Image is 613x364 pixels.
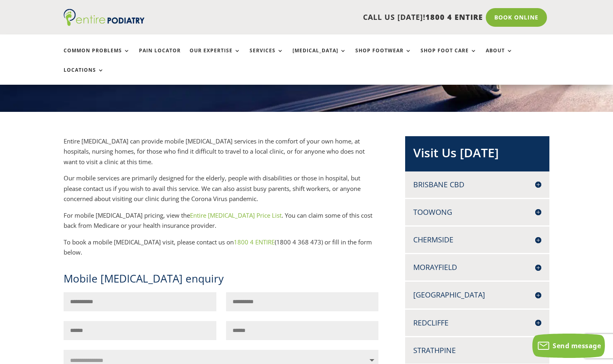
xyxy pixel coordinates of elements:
span: 1800 4 ENTIRE [425,12,483,22]
a: Our Expertise [190,48,241,65]
button: Send message [532,334,605,358]
h4: [GEOGRAPHIC_DATA] [413,290,541,300]
a: 1800 4 ENTIRE [234,238,275,246]
a: Shop Foot Care [421,48,477,65]
a: Locations [64,67,104,85]
p: Entire [MEDICAL_DATA] can provide mobile [MEDICAL_DATA] services in the comfort of your own home,... [64,136,379,173]
span: Send message [553,341,601,350]
p: CALL US [DATE]! [176,12,483,23]
a: Pain Locator [139,48,181,65]
a: Entire [MEDICAL_DATA] Price List [190,211,282,219]
a: Book Online [486,8,547,27]
a: Shop Footwear [355,48,412,65]
p: For mobile [MEDICAL_DATA] pricing, view the . You can claim some of this cost back from Medicare ... [64,210,379,237]
img: logo (1) [64,9,145,26]
a: Common Problems [64,48,130,65]
a: About [486,48,513,65]
h2: Visit Us [DATE] [413,144,541,165]
h4: Toowong [413,207,541,217]
h1: Mobile [MEDICAL_DATA] enquiry [64,271,379,292]
p: Our mobile services are primarily designed for the elderly, people with disabilities or those in ... [64,173,379,210]
a: Entire Podiatry [64,19,145,28]
a: Services [250,48,284,65]
h4: Redcliffe [413,318,541,328]
h4: Chermside [413,235,541,245]
a: [MEDICAL_DATA] [293,48,346,65]
h4: Brisbane CBD [413,180,541,190]
h4: Morayfield [413,262,541,272]
h4: Strathpine [413,345,541,355]
p: To book a mobile [MEDICAL_DATA] visit, please contact us on (1800 4 368 473) or fill in the form ... [64,237,379,258]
